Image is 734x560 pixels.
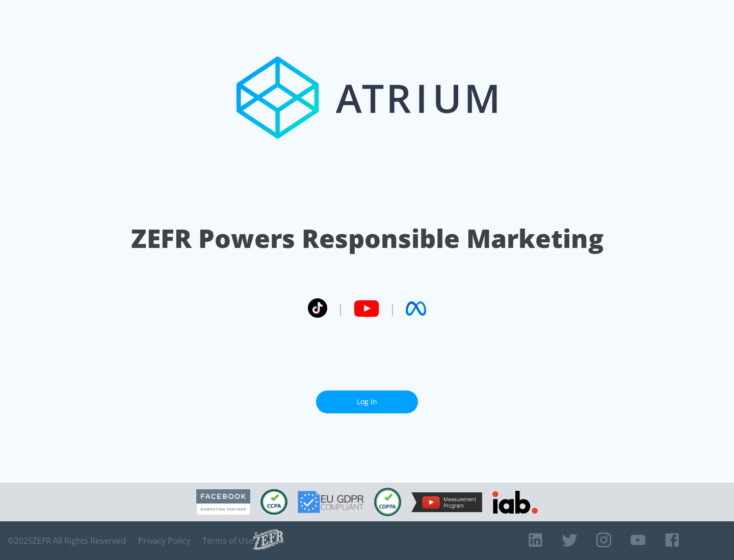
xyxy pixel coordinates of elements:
img: CCPA Compliant [260,489,287,515]
img: YouTube Measurement Program [411,492,482,512]
span: © 2025 ZEFR All Rights Reserved [8,536,126,546]
h1: ZEFR Powers Responsible Marketing [131,221,604,256]
img: COPPA Compliant [374,488,401,516]
img: IAB [492,491,538,514]
img: GDPR Compliant [298,491,364,513]
a: Log In [316,390,418,413]
span: | [389,301,396,316]
a: Privacy Policy [138,536,190,546]
a: Terms of Use [202,536,253,546]
img: Facebook Marketing Partner [196,489,250,515]
span: | [337,301,344,316]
